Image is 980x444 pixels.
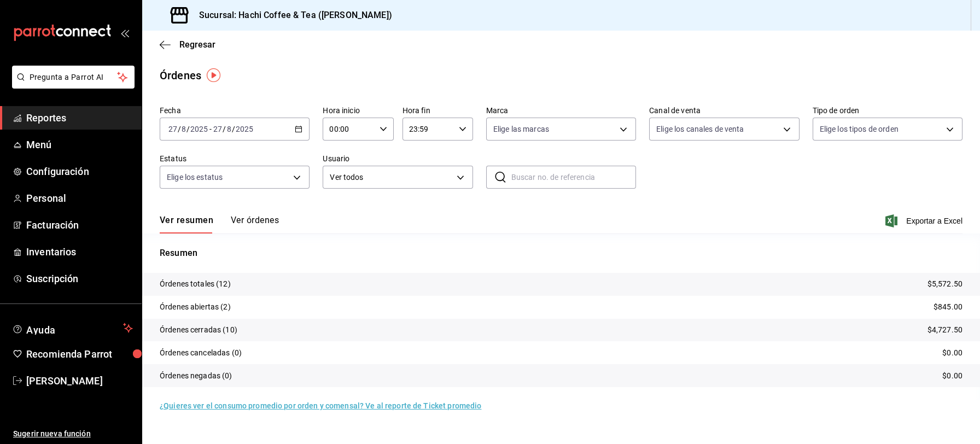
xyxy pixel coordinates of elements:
span: Elige los tipos de orden [820,124,899,135]
label: Canal de venta [649,107,799,114]
span: Regresar [179,39,215,50]
p: Resumen [160,247,962,260]
button: Ver resumen [160,215,213,233]
label: Fecha [160,107,310,114]
button: open_drawer_menu [120,28,129,37]
div: navigation tabs [160,215,279,233]
button: Ver órdenes [231,215,279,233]
p: $4,727.50 [927,324,962,336]
span: - [209,125,212,133]
p: $0.00 [942,347,962,359]
span: Ver todos [330,172,452,183]
span: / [186,125,190,133]
span: Reportes [26,110,133,125]
span: Elige los canales de venta [656,124,744,135]
input: -- [168,125,178,133]
button: Regresar [160,39,215,50]
p: Órdenes abiertas (2) [160,301,231,313]
span: Configuración [26,164,133,179]
span: Inventarios [26,244,133,259]
label: Usuario [323,155,472,162]
label: Estatus [160,155,310,162]
button: Exportar a Excel [888,214,962,227]
input: ---- [190,125,208,133]
img: Tooltip marker [207,68,220,82]
input: -- [213,125,223,133]
p: $5,572.50 [927,278,962,290]
span: Menú [26,137,133,152]
label: Tipo de orden [813,107,962,114]
span: Elige los estatus [167,172,223,183]
label: Marca [486,107,636,114]
span: Sugerir nueva función [13,428,133,440]
p: Órdenes negadas (0) [160,370,232,382]
button: Pregunta a Parrot AI [12,66,135,89]
label: Hora inicio [323,107,393,114]
label: Hora fin [402,107,473,114]
span: Facturación [26,218,133,232]
div: Órdenes [160,67,201,84]
input: Buscar no. de referencia [511,166,636,188]
span: / [223,125,226,133]
span: Elige las marcas [493,124,549,135]
p: Órdenes cerradas (10) [160,324,237,336]
span: Recomienda Parrot [26,347,133,361]
p: $845.00 [934,301,962,313]
span: / [178,125,181,133]
a: ¿Quieres ver el consumo promedio por orden y comensal? Ve al reporte de Ticket promedio [160,401,481,410]
input: -- [181,125,186,133]
a: Pregunta a Parrot AI [8,79,135,91]
h3: Sucursal: Hachi Coffee & Tea ([PERSON_NAME]) [190,9,392,22]
p: $0.00 [942,370,962,382]
input: -- [226,125,232,133]
input: ---- [235,125,254,133]
span: Suscripción [26,271,133,286]
span: Pregunta a Parrot AI [30,72,118,83]
p: Órdenes canceladas (0) [160,347,242,359]
span: Personal [26,191,133,206]
span: Ayuda [26,322,119,335]
p: Órdenes totales (12) [160,278,231,290]
span: / [232,125,235,133]
span: [PERSON_NAME] [26,373,133,388]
